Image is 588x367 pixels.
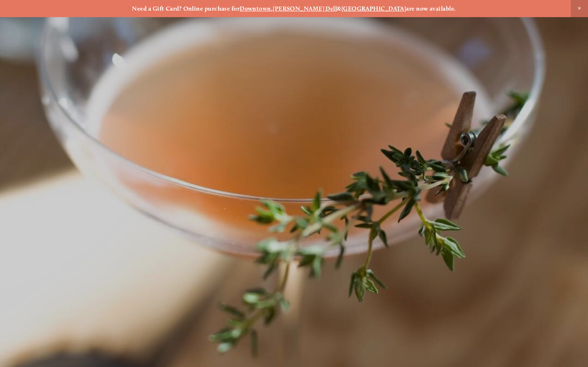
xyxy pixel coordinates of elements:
a: Downtown [240,5,271,12]
strong: , [271,5,273,12]
strong: Need a Gift Card? Online purchase for [132,5,240,12]
strong: & [337,5,341,12]
a: [GEOGRAPHIC_DATA] [341,5,406,12]
strong: are now available. [406,5,456,12]
a: [PERSON_NAME] Dell [273,5,337,12]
